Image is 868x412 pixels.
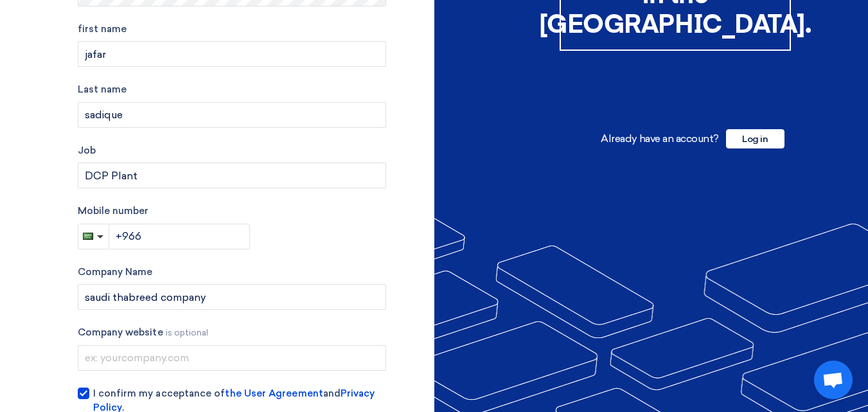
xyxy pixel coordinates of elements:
font: Company website [78,327,163,338]
font: and [323,388,341,399]
font: Log in [742,134,768,145]
font: I confirm my acceptance of [93,388,226,399]
font: first name [78,23,127,35]
font: Last name [78,84,127,95]
input: Enter phone number... [109,224,250,249]
font: Mobile number [78,205,149,217]
a: Open chat [814,361,853,399]
input: Enter your job title... [78,163,386,188]
input: Enter your first name... [78,41,386,67]
a: Log in [726,132,784,145]
input: Last Name... [78,102,386,128]
input: ex: yourcompany.com [78,345,386,371]
font: Already have an account? [601,132,718,145]
font: is optional [166,328,209,337]
font: Job [78,145,96,156]
font: Company Name [78,266,153,278]
a: the User Agreement [225,388,323,399]
input: Enter your company name... [78,284,386,310]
